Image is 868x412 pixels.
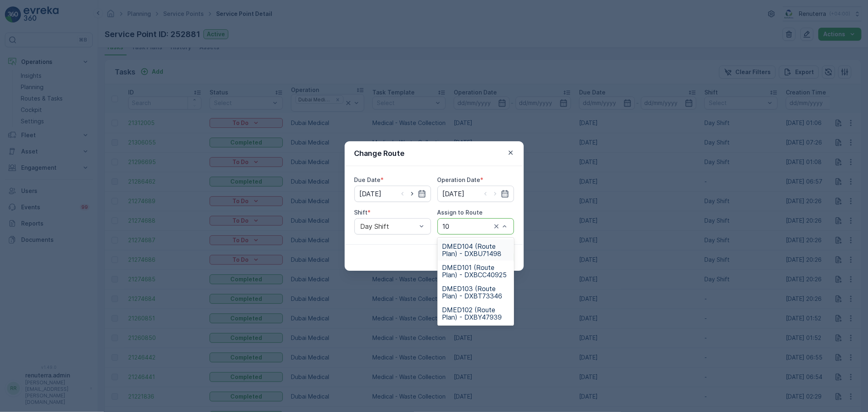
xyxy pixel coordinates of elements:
[442,264,509,278] span: DMED101 (Route Plan) - DXBCC40925
[437,176,481,183] label: Operation Date
[437,186,514,202] input: dd/mm/yyyy
[442,306,509,321] span: DMED102 (Route Plan) - DXBY47939
[354,176,381,183] label: Due Date
[437,209,483,216] label: Assign to Route
[354,148,405,159] p: Change Route
[442,243,509,257] span: DMED104 (Route Plan) - DXBU71498
[354,186,431,202] input: dd/mm/yyyy
[442,285,509,300] span: DMED103 (Route Plan) - DXBT73346
[354,209,368,216] label: Shift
